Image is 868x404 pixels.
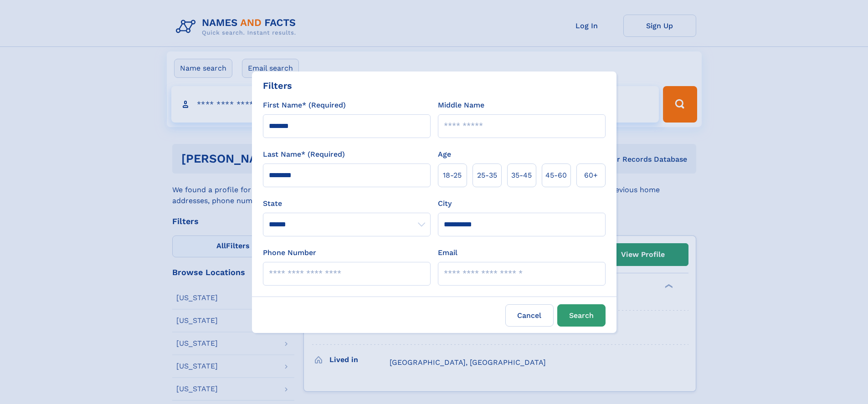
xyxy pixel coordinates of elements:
[438,198,452,209] label: City
[263,149,345,160] label: Last Name* (Required)
[438,149,451,160] label: Age
[545,170,567,181] span: 45‑60
[477,170,497,181] span: 25‑35
[443,170,462,181] span: 18‑25
[511,170,532,181] span: 35‑45
[584,170,598,181] span: 60+
[557,304,606,327] button: Search
[438,247,457,258] label: Email
[263,247,316,258] label: Phone Number
[263,198,431,209] label: State
[263,100,346,111] label: First Name* (Required)
[438,100,484,111] label: Middle Name
[263,79,292,92] div: Filters
[505,304,554,327] label: Cancel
